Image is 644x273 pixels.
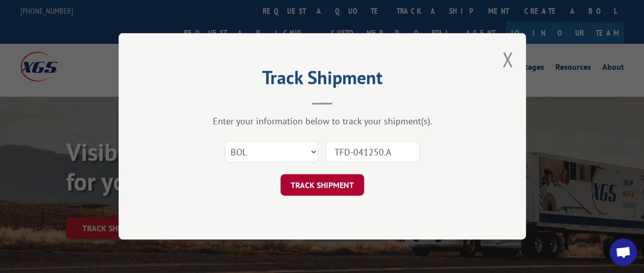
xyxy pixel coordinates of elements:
h2: Track Shipment [170,70,475,90]
div: Open chat [609,238,637,266]
button: TRACK SHIPMENT [281,175,364,196]
input: Number(s) [326,142,419,163]
button: Close modal [502,46,513,73]
div: Enter your information below to track your shipment(s). [170,116,475,127]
